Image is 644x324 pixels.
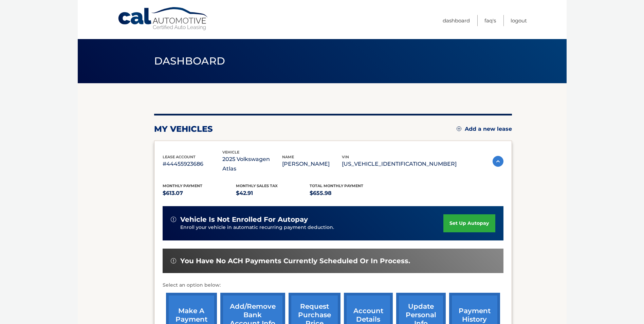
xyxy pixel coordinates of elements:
p: $655.98 [310,188,383,198]
a: Cal Automotive [117,7,209,31]
p: [US_VEHICLE_IDENTIFICATION_NUMBER] [342,159,457,169]
span: You have no ACH payments currently scheduled or in process. [180,257,410,265]
p: $42.91 [236,188,310,198]
img: accordion-active.svg [493,156,503,167]
span: name [282,155,294,159]
span: vehicle [222,150,239,155]
span: Dashboard [154,55,225,67]
a: FAQ's [484,15,496,26]
p: #44455923686 [163,159,222,169]
span: Total Monthly Payment [310,183,363,188]
p: Select an option below: [163,281,503,289]
h2: my vehicles [154,124,213,134]
span: Monthly Payment [163,183,202,188]
p: Enroll your vehicle in automatic recurring payment deduction. [180,224,444,231]
p: 2025 Volkswagen Atlas [222,155,282,174]
a: Logout [511,15,527,26]
a: Dashboard [443,15,470,26]
p: [PERSON_NAME] [282,159,342,169]
img: alert-white.svg [171,217,176,222]
span: lease account [163,155,196,159]
span: vehicle is not enrolled for autopay [180,215,308,224]
a: set up autopay [443,214,495,232]
span: Monthly sales Tax [236,183,278,188]
a: Add a new lease [457,126,512,132]
img: add.svg [457,126,461,131]
p: $613.07 [163,188,236,198]
img: alert-white.svg [171,258,176,264]
span: vin [342,155,349,159]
